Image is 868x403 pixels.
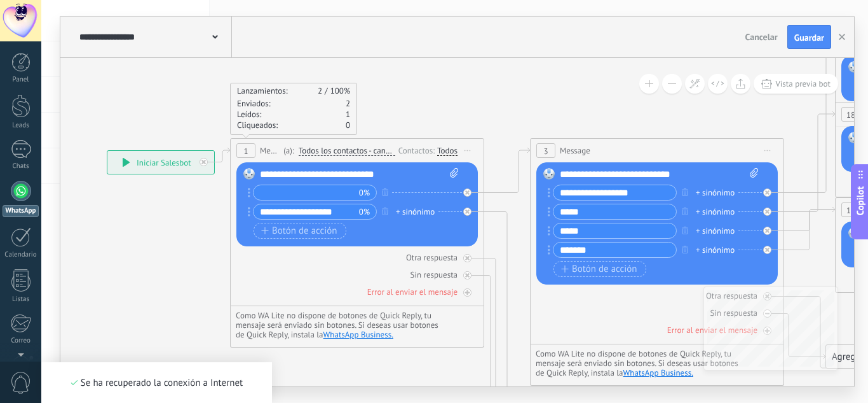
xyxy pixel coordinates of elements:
span: Cancelar [745,31,778,43]
div: Listas [3,295,39,304]
span: WhatsApp Business [323,329,393,340]
div: WhatsApp [3,205,39,217]
div: + sinónimo [696,206,735,218]
div: + sinónimo [696,244,735,257]
span: Guardar [794,33,824,42]
button: Cancelar [740,27,783,46]
span: Message [260,145,280,157]
span: 19 [846,205,855,216]
span: Botón de acción [261,226,337,236]
div: Sin respuesta [410,269,458,280]
div: + sinónimo [396,206,435,218]
div: Leads [3,122,39,130]
div: Se ha recuperado la conexión a Internet [71,377,243,389]
li: Como WA Lite no dispone de botones de Quick Reply, tu mensaje será enviado sin botones. Si deseas... [236,311,445,339]
span: 0 [346,120,350,131]
div: Correo [3,337,39,345]
span: Vista previa bot [775,78,831,89]
div: Panel [3,76,39,84]
span: 1 [346,109,350,120]
span: Copilot [854,186,867,215]
span: 18 [846,110,855,120]
span: 0% [359,187,370,199]
div: Error al enviar el mensaje [367,286,458,297]
li: Como WA Lite no dispone de botones de Quick Reply, tu mensaje será enviado sin botones. Si deseas... [536,349,745,378]
span: Botón de acción [561,264,637,274]
span: 100% [330,85,350,96]
div: + sinónimo [696,187,735,199]
span: 0% [359,206,370,218]
span: . [691,367,693,378]
span: 2 [318,85,330,96]
div: Chats [3,162,39,171]
span: Leídos: [237,109,261,120]
span: 2 [346,98,350,109]
div: Otra respuesta [406,252,458,263]
span: Todos los contactos - canales seleccionados [299,146,395,156]
div: Iniciar Salesbot [107,151,214,174]
span: (a): [283,145,294,157]
div: Error al enviar el mensaje [667,325,757,336]
div: Contactos: [398,145,437,157]
span: Cliqueados: [237,120,278,131]
button: Vista previa bot [754,74,838,94]
span: . [391,329,393,340]
button: Guardar [787,25,831,49]
div: + sinónimo [696,225,735,237]
button: Botón de acción [553,261,646,277]
span: Message [560,145,590,157]
div: Todos [437,146,458,156]
span: 3 [543,146,548,157]
button: Botón de acción [254,223,346,239]
span: WhatsApp Business [623,367,693,378]
span: Enviados: [237,98,271,109]
div: Calendario [3,251,39,259]
span: 1 [243,146,248,157]
span: Lanzamientos: [237,85,288,96]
